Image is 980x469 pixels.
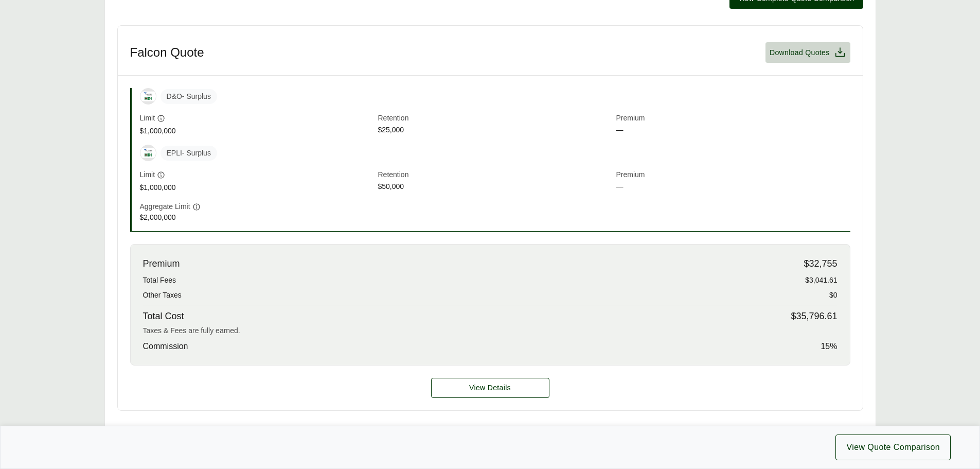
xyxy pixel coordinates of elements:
img: Falcon Risk - HDI [140,148,156,158]
button: Download Quotes [765,42,850,63]
span: — [616,181,850,193]
a: Falcon Quote details [431,378,549,398]
button: View Details [431,378,549,398]
span: $32,755 [804,257,837,271]
span: $35,796.61 [791,309,837,323]
span: View Details [469,383,511,393]
span: $25,000 [378,125,612,136]
span: Other Taxes [143,290,182,301]
span: $2,000,000 [140,212,374,223]
span: Total Fees [143,275,176,286]
span: — [616,125,850,136]
span: $0 [829,290,838,301]
span: Commission [143,340,188,353]
span: Retention [378,113,612,125]
span: EPLI - Surplus [161,146,217,161]
span: $3,041.61 [805,275,837,286]
span: Aggregate Limit [140,201,190,212]
div: Taxes & Fees are fully earned. [143,325,838,336]
button: View Quote Comparison [835,435,951,460]
span: Limit [140,113,155,124]
span: $50,000 [378,181,612,193]
span: Retention [378,169,612,181]
span: 15 % [821,340,837,353]
span: Premium [616,169,850,181]
span: Limit [140,169,155,180]
span: View Quote Comparison [846,441,940,454]
img: Falcon Risk - HDI [140,92,156,101]
h3: Falcon Quote [130,45,204,60]
span: $1,000,000 [140,182,374,193]
span: Total Cost [143,309,184,323]
span: Premium [616,113,850,125]
span: Download Quotes [770,47,830,58]
span: Premium [143,257,180,271]
span: D&O - Surplus [161,89,217,104]
span: $1,000,000 [140,126,374,136]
